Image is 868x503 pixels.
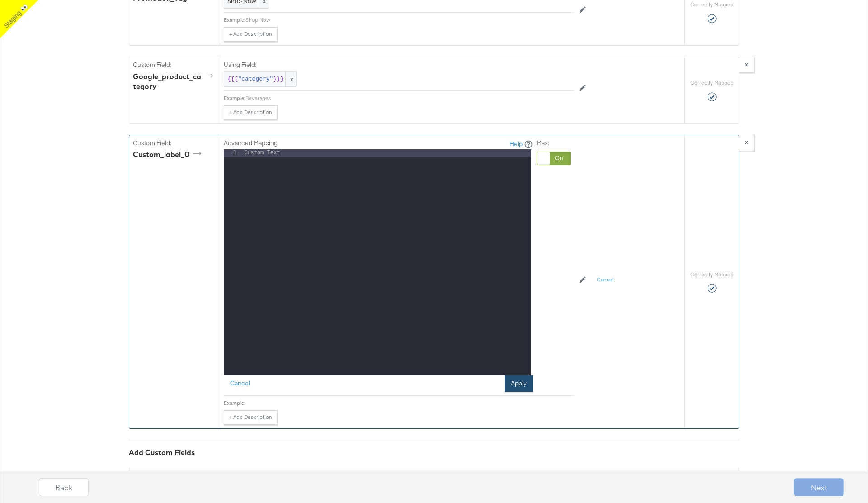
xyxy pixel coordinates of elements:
label: Custom Field: [133,139,216,147]
div: Add Custom Fields [129,447,739,458]
label: Correctly Mapped [690,271,734,278]
strong: x [745,60,748,68]
button: Cancel [224,375,256,392]
label: Correctly Mapped [690,79,734,86]
button: Cancel [591,273,619,287]
button: x [739,57,755,73]
button: Back [39,478,89,496]
label: Correctly Mapped [690,1,734,8]
div: Example: [224,399,245,407]
button: + Add Description [224,410,278,425]
button: x [739,135,755,151]
div: Beverages [245,95,574,102]
label: Custom Field: [133,61,216,69]
div: Example: [224,95,245,102]
div: google_product_category [133,71,216,92]
label: Using Field: [224,61,574,69]
span: }}} [273,75,283,84]
button: + Add Description [224,105,278,120]
strong: x [745,138,748,146]
div: Example: [224,16,245,24]
span: {{{ [227,75,238,84]
label: Advanced Mapping: [224,139,279,147]
div: custom_label_0 [133,149,204,160]
div: Shop Now [245,16,574,24]
a: Help [509,140,523,148]
button: Apply [505,375,533,392]
span: "category" [238,75,273,84]
span: x [285,72,296,87]
button: + Add Description [224,27,278,42]
div: 1 [224,149,242,157]
label: Max: [537,139,571,147]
